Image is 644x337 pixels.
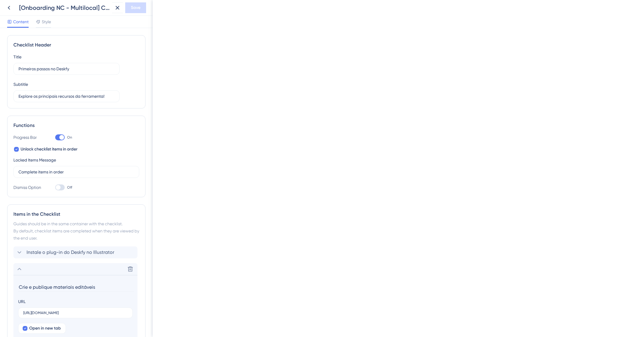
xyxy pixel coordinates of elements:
span: Instale o plug-in do Deskfy no Illustrator [27,249,114,256]
input: Type the value [18,169,134,175]
input: your.website.com/path [23,311,128,315]
div: Locked Items Message [13,156,56,164]
input: Header [18,282,134,292]
div: Checklist Header [13,41,139,49]
span: On [67,135,72,140]
input: Header 1 [18,66,114,72]
span: Open in new tab [29,325,61,332]
div: URL [18,298,26,305]
span: Style [42,18,51,25]
div: Dismiss Option [13,184,43,191]
div: Title [13,53,21,60]
button: Save [125,2,146,13]
input: Header 2 [18,93,114,100]
div: Items in the Checklist [13,211,139,218]
div: Guides should be in the same container with the checklist. By default, checklist items are comple... [13,220,139,242]
div: [Onboarding NC - Multilocal] Checklist inicial - Designer [19,4,110,12]
span: Unlock checklist items in order [21,146,78,153]
span: Content [13,18,29,25]
span: Save [131,4,140,11]
div: Functions [13,122,139,129]
span: Off [67,185,72,190]
div: Subtitle [13,81,28,88]
div: Progress Bar [13,134,43,141]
